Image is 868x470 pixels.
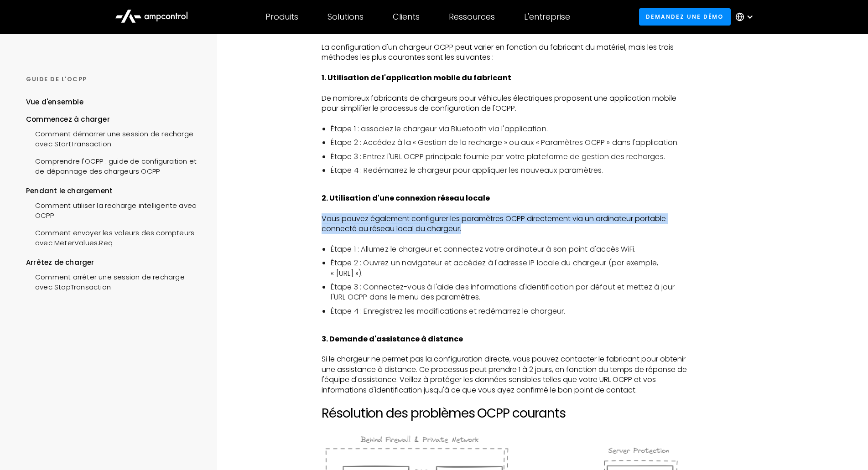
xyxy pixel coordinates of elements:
p: ‍ [322,83,690,93]
li: Étape 1 : Allumez le chargeur et connectez votre ordinateur à son point d'accès WiFi. [331,244,690,254]
div: Pendant le chargement [26,186,200,196]
h2: Résolution des problèmes OCPP courants [322,406,690,421]
a: Vue d'ensemble [26,97,83,114]
a: Comment arrêter une session de recharge avec StopTransaction [26,268,200,295]
a: Comment utiliser la recharge intelligente avec OCPP [26,196,200,223]
div: Solutions [327,12,364,22]
p: ‍ [322,324,690,334]
div: Produits [265,12,298,22]
strong: 2. Utilisation d'une connexion réseau locale [322,193,490,203]
strong: 3. Demande d'assistance à distance [322,334,463,344]
div: L'entreprise [524,12,570,22]
li: Étape 3 : Connectez-vous à l'aide des informations d'identification par défaut et mettez à jour l... [331,282,690,303]
li: Étape 1 : associez le chargeur via Bluetooth via l'application. [331,124,690,134]
div: GUIDE DE L'OCPP [26,75,200,83]
p: De nombreux fabricants de chargeurs pour véhicules électriques proposent une application mobile p... [322,93,690,114]
p: ‍ [322,234,690,244]
div: Ressources [449,12,495,22]
p: Vous pouvez également configurer les paramètres OCPP directement via un ordinateur portable conne... [322,214,690,234]
p: ‍ [322,395,690,405]
a: Comment démarrer une session de recharge avec StartTransaction [26,124,200,152]
a: Comment envoyer les valeurs des compteurs avec MeterValues.Req [26,223,200,251]
p: La configuration d'un chargeur OCPP peut varier en fonction du fabricant du matériel, mais les tr... [322,42,690,63]
a: Demandez une démo [639,8,731,25]
li: Étape 3 : Entrez l'URL OCPP principale fournie par votre plateforme de gestion des recharges. [331,152,690,162]
p: ‍ [322,344,690,354]
p: ‍ [322,114,690,124]
li: Étape 2 : Accédez à la « Gestion de la recharge » ou aux « Paramètres OCPP » dans l'application. [331,138,690,148]
p: ‍ [322,32,690,42]
p: Si le chargeur ne permet pas la configuration directe, vous pouvez contacter le fabricant pour ob... [322,354,690,395]
a: Comprendre l'OCPP : guide de configuration et de dépannage des chargeurs OCPP [26,152,200,179]
p: ‍ [322,62,690,72]
div: Commencez à charger [26,114,200,124]
div: Clients [393,12,420,22]
div: Arrêtez de charger [26,258,200,268]
li: Étape 2 : Ouvrez un navigateur et accédez à l'adresse IP locale du chargeur (par exemple, « [URL]... [331,258,690,279]
div: Vue d'ensemble [26,97,83,107]
strong: 1. Utilisation de l'application mobile du fabricant [322,72,511,83]
p: ‍ [322,421,690,431]
p: ‍ [322,183,690,193]
li: Étape 4 : Enregistrez les modifications et redémarrez le chargeur. [331,306,690,316]
p: ‍ [322,203,690,213]
li: Étape 4 : Redémarrez le chargeur pour appliquer les nouveaux paramètres. [331,165,690,176]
